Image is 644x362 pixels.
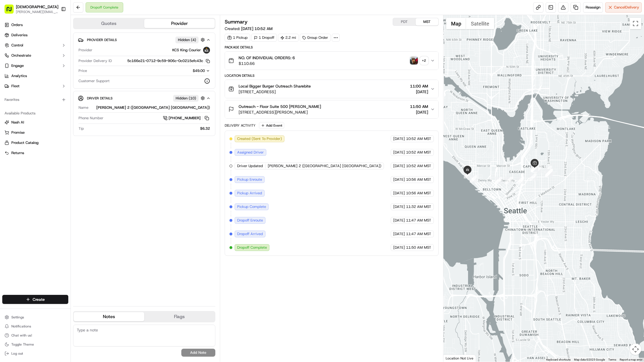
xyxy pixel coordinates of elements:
[2,109,68,118] div: Available Products
[78,35,211,44] button: Provider DetailsHidden (4)
[406,136,431,141] span: 10:52 AM MST
[46,80,93,90] a: 💻API Documentation
[605,2,642,12] button: CancelDelivery
[545,166,552,173] div: 3
[6,54,16,64] img: 1736555255976-a54dd68f-1ca7-489b-9aae-adbdc363a1c4
[393,218,405,223] span: [DATE]
[2,95,68,104] div: Favorites
[529,173,537,181] div: 17
[545,169,553,176] div: 5
[78,58,112,63] span: Provider Delivery ID
[5,150,66,156] a: Returns
[11,333,32,338] span: Chat with us!
[74,19,144,28] button: Quotes
[160,68,210,73] button: $49.00
[237,204,266,209] span: Pickup Complete
[193,68,205,73] span: $49.00
[406,150,431,155] span: 10:52 AM MST
[16,4,58,10] button: [DEMOGRAPHIC_DATA]
[466,18,494,29] button: Show satellite imagery
[225,123,256,128] div: Delivery Activity
[630,18,641,29] button: Toggle fullscreen view
[127,58,210,63] button: 5c166e21-0712-9c59-906c-0c0215efc43c
[225,73,439,78] div: Location Details
[393,204,405,209] span: [DATE]
[78,116,103,121] span: Phone Number
[6,23,103,32] p: Welcome 👋
[225,26,273,31] span: Created:
[11,43,23,48] span: Control
[54,82,91,88] span: API Documentation
[78,93,211,103] button: Driver DetailsHidden (10)
[531,164,538,172] div: 15
[420,57,428,65] div: + 2
[225,45,439,50] div: Package Details
[203,47,210,54] img: kcs-delivery.png
[445,354,464,362] img: Google
[5,130,66,135] a: Promise
[614,5,639,10] span: Cancel Delivery
[11,130,25,135] span: Promise
[2,340,68,348] button: Toggle Theme
[15,37,102,42] input: Got a question? Start typing here...
[2,61,68,70] button: Engage
[406,218,431,223] span: 11:47 AM MST
[406,231,431,237] span: 11:47 AM MST
[78,78,110,84] span: Customer Support
[87,38,117,42] span: Provider Details
[172,48,201,53] span: KCS King Courier
[11,324,31,329] span: Notifications
[416,18,438,25] button: MST
[11,342,34,347] span: Toggle Theme
[608,358,616,361] a: Terms (opens in new tab)
[237,245,267,250] span: Dropoff Complete
[406,204,431,209] span: 11:32 AM MST
[78,126,84,131] span: Tip
[178,37,196,42] span: Hidden ( 4 )
[393,18,416,25] button: PDT
[406,177,431,182] span: 10:56 AM MST
[96,56,103,63] button: Start new chat
[406,245,431,250] span: 11:50 AM MST
[495,177,502,184] div: 20
[16,10,58,14] button: [PERSON_NAME][EMAIL_ADDRESS][DOMAIN_NAME]
[393,163,405,169] span: [DATE]
[393,245,405,250] span: [DATE]
[48,83,52,87] div: 💻
[78,105,88,110] span: Name
[410,104,428,109] span: 11:50 AM
[586,5,600,10] span: Reassign
[393,231,405,237] span: [DATE]
[237,218,263,223] span: Dropoff Enroute
[443,355,476,362] div: Location Not Live
[464,171,471,178] div: 22
[239,55,295,61] span: NO. OF INDIVIDUAL ORDERS: 6
[239,109,321,115] span: [STREET_ADDRESS][PERSON_NAME]
[446,18,466,29] button: Show street map
[2,41,68,50] button: Control
[545,170,552,177] div: 6
[74,312,144,321] button: Notes
[239,89,311,95] span: [STREET_ADDRESS]
[144,19,215,28] button: Provider
[535,165,542,173] div: 7
[19,54,93,60] div: Start new chat
[11,120,24,125] span: Nash AI
[2,148,68,157] button: Returns
[11,63,24,68] span: Engage
[278,34,299,42] div: 2.2 mi
[175,36,206,43] button: Hidden (4)
[410,57,428,65] button: photo_proof_of_pickup image+2
[11,351,23,356] span: Log out
[251,34,277,42] div: 1 Dropoff
[259,122,284,129] button: Add Event
[176,96,196,101] span: Hidden ( 10 )
[630,344,641,355] button: Map camera controls
[6,83,10,87] div: 📗
[11,84,20,89] span: Fleet
[239,83,311,89] span: Local Bigger Burger Outreach Sharebite
[517,177,524,184] div: 18
[2,138,68,147] button: Product Catalog
[5,120,66,125] a: Nash AI
[410,109,428,115] span: [DATE]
